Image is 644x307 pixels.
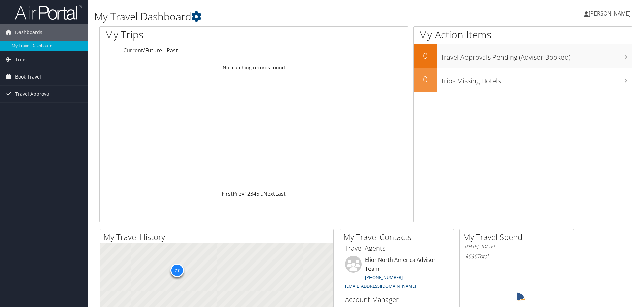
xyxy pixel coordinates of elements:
[15,51,27,68] span: Trips
[256,190,259,197] a: 5
[103,231,333,243] h2: My Travel History
[253,190,256,197] a: 4
[275,190,286,197] a: Last
[343,231,454,243] h2: My Travel Contacts
[233,190,244,197] a: Prev
[345,295,449,304] h3: Account Manager
[123,47,162,54] a: Current/Future
[167,47,178,54] a: Past
[15,86,51,102] span: Travel Approval
[342,256,452,292] li: Elior North America Advisor Team
[100,62,408,74] td: No matching records found
[465,244,569,250] h6: [DATE] - [DATE]
[414,28,632,42] h1: My Action Items
[345,244,449,253] h3: Travel Agents
[15,24,42,41] span: Dashboards
[365,274,403,280] a: [PHONE_NUMBER]
[259,190,263,197] span: …
[584,3,637,24] a: [PERSON_NAME]
[263,190,275,197] a: Next
[170,264,184,277] div: 77
[250,190,253,197] a: 3
[345,283,416,289] a: [EMAIL_ADDRESS][DOMAIN_NAME]
[414,68,632,92] a: 0Trips Missing Hotels
[441,49,632,62] h3: Travel Approvals Pending (Advisor Booked)
[463,231,574,243] h2: My Travel Spend
[465,253,569,260] h6: Total
[414,44,632,68] a: 0Travel Approvals Pending (Advisor Booked)
[589,10,631,17] span: [PERSON_NAME]
[414,73,437,85] h2: 0
[244,190,247,197] a: 1
[15,4,82,20] img: airportal-logo.png
[15,68,41,85] span: Book Travel
[105,28,275,42] h1: My Trips
[441,73,632,86] h3: Trips Missing Hotels
[222,190,233,197] a: First
[247,190,250,197] a: 2
[94,9,456,24] h1: My Travel Dashboard
[414,50,437,61] h2: 0
[465,253,477,260] span: $696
